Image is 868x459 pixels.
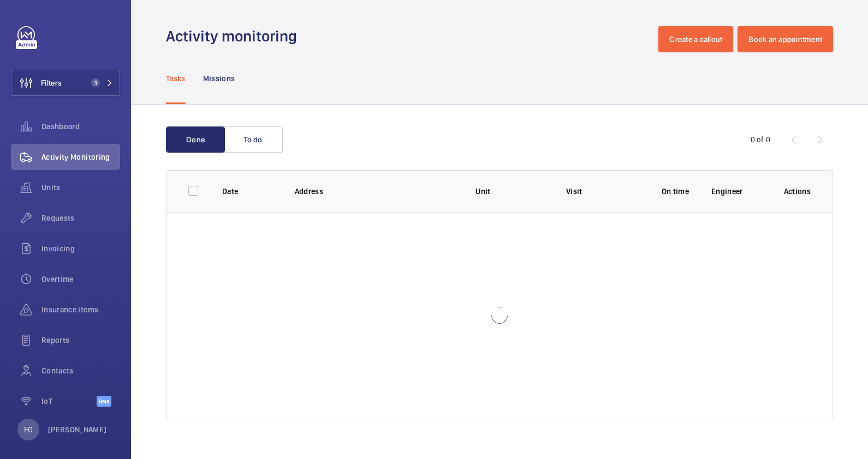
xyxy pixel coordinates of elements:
[784,186,811,197] p: Actions
[97,396,111,407] span: Beta
[224,126,283,153] button: To do
[11,70,120,96] button: Filters1
[41,274,120,285] span: Overtime
[738,26,833,52] button: Book an appointment
[295,186,459,197] p: Address
[48,424,107,435] p: [PERSON_NAME]
[91,78,100,87] span: 1
[41,304,120,315] span: Insurance items
[166,73,186,84] p: Tasks
[166,26,304,46] h1: Activity monitoring
[222,186,277,197] p: Date
[41,365,120,376] span: Contacts
[41,396,97,407] span: IoT
[41,152,120,162] span: Activity Monitoring
[658,26,733,52] button: Create a callout
[711,186,766,197] p: Engineer
[657,186,694,197] p: On time
[203,73,235,84] p: Missions
[751,134,770,145] div: 0 of 0
[566,186,639,197] p: Visit
[41,182,120,193] span: Units
[41,77,62,88] span: Filters
[41,213,120,224] span: Requests
[41,243,120,254] span: Invoicing
[166,126,225,153] button: Done
[41,335,120,346] span: Reports
[475,186,549,197] p: Unit
[24,424,33,435] p: EG
[41,121,120,132] span: Dashboard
